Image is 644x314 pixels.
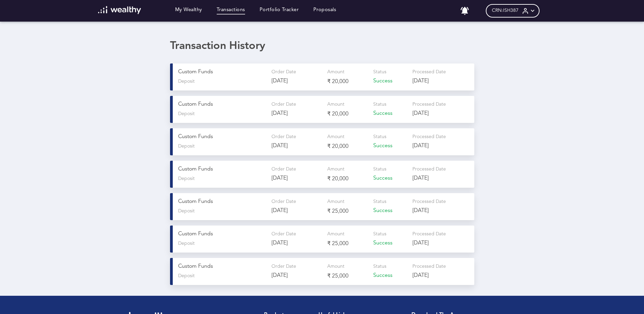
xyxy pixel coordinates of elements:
span: Amount [327,264,344,269]
span: Deposit [178,143,195,149]
p: [DATE] [271,272,322,279]
span: Amount [327,134,344,139]
p: ₹ 20,000 [327,175,368,182]
span: CRN: ISH387 [492,8,519,14]
span: Deposit [178,176,195,182]
p: Custom Funds [178,134,266,140]
span: Status [373,102,386,107]
img: wl-logo-white.svg [98,6,141,14]
span: Processed Date [412,264,446,269]
p: ₹ 25,000 [327,272,368,280]
span: Processed Date [412,167,446,172]
p: ₹ 20,000 [327,78,368,85]
p: [DATE] [271,110,322,117]
p: [DATE] [412,272,447,279]
span: Processed Date [412,70,446,74]
span: Processed Date [412,134,446,139]
p: Custom Funds [178,166,266,173]
span: Status [373,199,386,204]
p: Success [373,110,407,117]
span: Order Date [271,134,296,139]
p: Custom Funds [178,199,266,205]
p: Custom Funds [178,69,266,75]
p: Success [373,143,407,149]
p: Success [373,78,407,84]
span: Status [373,134,386,139]
span: Order Date [271,167,296,172]
span: Deposit [178,241,195,246]
p: ₹ 25,000 [327,240,368,247]
span: Status [373,264,386,269]
p: Custom Funds [178,231,266,237]
p: Success [373,240,407,246]
p: ₹ 25,000 [327,208,368,215]
p: [DATE] [271,143,322,149]
span: Processed Date [412,199,446,204]
span: Deposit [178,79,195,84]
p: [DATE] [412,175,447,182]
span: Order Date [271,199,296,204]
p: Success [373,175,407,182]
span: Status [373,70,386,74]
p: Success [373,208,407,214]
p: Custom Funds [178,101,266,108]
span: Amount [327,70,344,74]
p: [DATE] [412,240,447,246]
a: My Wealthy [175,7,202,15]
a: Proposals [313,7,336,15]
span: Status [373,167,386,172]
span: Order Date [271,232,296,236]
p: ₹ 20,000 [327,143,368,150]
span: Order Date [271,70,296,74]
p: ₹ 20,000 [327,110,368,117]
p: [DATE] [412,78,447,84]
p: [DATE] [271,208,322,214]
p: [DATE] [271,240,322,246]
p: [DATE] [412,110,447,117]
span: Deposit [178,111,195,117]
span: Order Date [271,264,296,269]
div: Transaction History [170,40,474,53]
a: Portfolio Tracker [260,7,299,15]
span: Processed Date [412,102,446,107]
p: [DATE] [412,143,447,149]
p: Custom Funds [178,263,266,270]
span: Order Date [271,102,296,107]
span: Deposit [178,208,195,214]
p: Success [373,272,407,279]
p: [DATE] [412,208,447,214]
span: Amount [327,167,344,172]
span: Amount [327,232,344,236]
span: Deposit [178,273,195,279]
a: Transactions [217,7,245,15]
p: [DATE] [271,175,322,182]
span: Status [373,232,386,236]
span: Amount [327,102,344,107]
span: Amount [327,199,344,204]
p: [DATE] [271,78,322,84]
span: Processed Date [412,232,446,236]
